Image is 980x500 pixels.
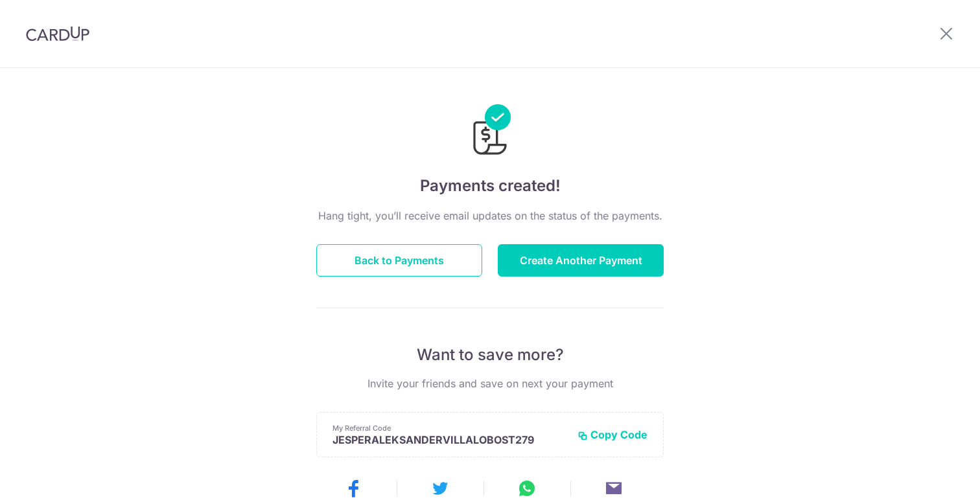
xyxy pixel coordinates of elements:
img: CardUp [26,26,89,41]
p: Hang tight, you’ll receive email updates on the status of the payments. [316,208,664,223]
button: Create Another Payment [498,244,664,277]
img: Payments [469,104,511,159]
p: Invite your friends and save on next your payment [316,376,664,391]
p: Want to save more? [316,345,664,365]
p: My Referral Code [332,423,567,433]
h4: Payments created! [316,174,664,198]
button: Copy Code [577,428,647,441]
p: JESPERALEKSANDERVILLALOBOST279 [332,433,567,446]
button: Back to Payments [316,244,482,277]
